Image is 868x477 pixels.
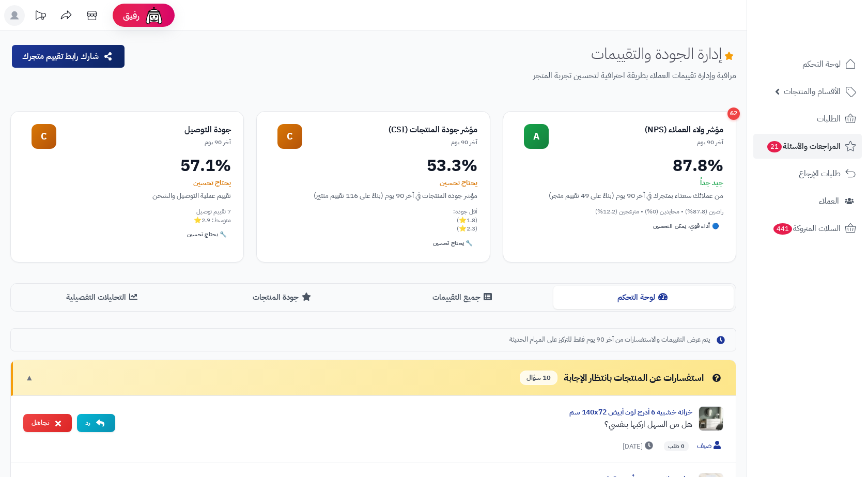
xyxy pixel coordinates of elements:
[13,286,193,309] button: التحليلات التفصيلية
[516,190,723,201] div: من عملائك سعداء بمتجرك في آخر 90 يوم (بناءً على 49 تقييم متجر)
[753,216,862,241] a: السلات المتروكة441
[649,220,723,233] div: 🔵 أداء قوي، يمكن التحسين
[802,57,841,71] span: لوحة التحكم
[509,335,710,345] span: يتم عرض التقييمات والاستفسارات من آخر 90 يوم فقط للتركيز على المهام الحديثة
[123,418,692,430] div: هل من السهل اركبها بنفسي؟
[269,178,477,188] div: يحتاج تحسين
[23,178,231,188] div: يحتاج تحسين
[183,228,231,241] div: 🔧 يحتاج تحسين
[524,124,549,149] div: A
[123,9,139,22] span: رفيق
[623,441,656,452] span: [DATE]
[516,157,723,174] div: 87.8%
[269,207,477,233] div: أقل جودة: (1.8⭐) (2.3⭐)
[12,45,125,68] button: شارك رابط تقييم متجرك
[32,124,56,149] div: C
[553,286,734,309] button: لوحة التحكم
[697,441,723,452] span: ضيف
[549,124,723,136] div: مؤشر ولاء العملاء (NPS)
[374,286,554,309] button: جميع التقييمات
[819,194,839,208] span: العملاء
[766,139,841,153] span: المراجعات والأسئلة
[277,124,302,149] div: C
[77,414,115,432] button: رد
[269,190,477,201] div: مؤشر جودة المنتجات في آخر 90 يوم (بناءً على 116 تقييم منتج)
[767,141,782,152] span: 21
[429,237,477,250] div: 🔧 يحتاج تحسين
[520,371,557,386] span: 10 سؤال
[549,138,723,147] div: آخر 90 يوم
[516,178,723,188] div: جيد جداً
[753,52,862,76] a: لوحة التحكم
[817,112,841,126] span: الطلبات
[799,166,841,181] span: طلبات الإرجاع
[56,138,231,147] div: آخر 90 يوم
[23,207,231,225] div: 7 تقييم توصيل متوسط: 2.9⭐
[193,286,374,309] button: جودة المنتجات
[753,134,862,159] a: المراجعات والأسئلة21
[664,441,689,452] span: 0 طلب
[25,372,34,384] span: ▼
[753,106,862,131] a: الطلبات
[772,221,841,236] span: السلات المتروكة
[516,207,723,216] div: راضين (87.8%) • محايدين (0%) • منزعجين (12.2%)
[23,414,72,432] button: تجاهل
[727,107,740,120] div: 62
[56,124,231,136] div: جودة التوصيل
[302,124,477,136] div: مؤشر جودة المنتجات (CSI)
[591,45,736,62] h1: إدارة الجودة والتقييمات
[753,161,862,186] a: طلبات الإرجاع
[753,189,862,213] a: العملاء
[134,70,736,82] p: مراقبة وإدارة تقييمات العملاء بطريقة احترافية لتحسين تجربة المتجر
[269,157,477,174] div: 53.3%
[27,5,53,28] a: تحديثات المنصة
[23,157,231,174] div: 57.1%
[144,5,164,26] img: ai-face.png
[302,138,477,147] div: آخر 90 يوم
[699,406,723,431] img: Product
[773,223,792,235] span: 441
[520,371,723,386] div: استفسارات عن المنتجات بانتظار الإجابة
[784,84,841,99] span: الأقسام والمنتجات
[569,407,692,418] a: خزانة خشبية 6 أدرج لون أبيض 140x72 سم
[798,29,858,51] img: logo-2.png
[23,190,231,201] div: تقييم عملية التوصيل والشحن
